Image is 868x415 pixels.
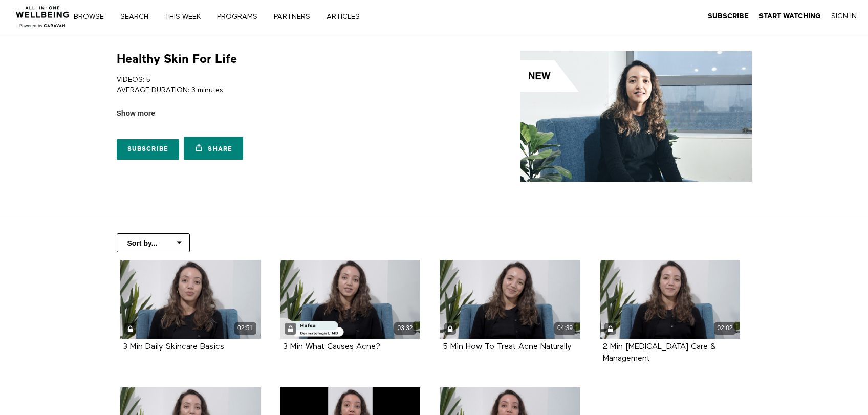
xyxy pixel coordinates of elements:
[759,12,821,20] strong: Start Watching
[443,343,572,351] strong: 5 Min How To Treat Acne Naturally
[81,11,381,21] nav: Primary
[270,13,321,20] a: PARTNERS
[831,12,857,21] a: Sign In
[443,343,572,351] a: 5 Min How To Treat Acne Naturally
[184,137,243,160] a: Share
[123,343,224,351] a: 3 Min Daily Skincare Basics
[234,322,256,334] div: 02:51
[117,75,430,96] p: VIDEOS: 5 AVERAGE DURATION: 3 minutes
[283,343,380,351] strong: 3 Min What Causes Acne?
[708,12,749,21] a: Subscribe
[759,12,821,21] a: Start Watching
[117,51,237,67] h1: Healthy Skin For Life
[117,139,180,160] a: Subscribe
[554,322,576,334] div: 04:39
[280,260,421,339] a: 3 Min What Causes Acne? 03:32
[708,12,749,20] strong: Subscribe
[520,51,752,182] img: Healthy Skin For Life
[603,343,716,363] strong: 2 Min Eczema Care & Management
[123,343,224,351] strong: 3 Min Daily Skincare Basics
[213,13,268,20] a: PROGRAMS
[714,322,736,334] div: 02:02
[440,260,580,339] a: 5 Min How To Treat Acne Naturally 04:39
[161,13,211,20] a: THIS WEEK
[117,108,155,119] span: Show more
[70,13,115,20] a: Browse
[283,343,380,351] a: 3 Min What Causes Acne?
[117,13,159,20] a: Search
[323,13,371,20] a: ARTICLES
[603,343,716,362] a: 2 Min [MEDICAL_DATA] Care & Management
[600,260,741,339] a: 2 Min Eczema Care & Management 02:02
[394,322,416,334] div: 03:32
[120,260,261,339] a: 3 Min Daily Skincare Basics 02:51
